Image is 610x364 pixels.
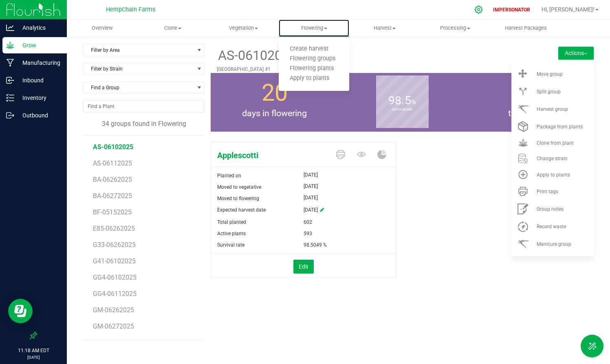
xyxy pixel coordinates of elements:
[211,107,338,120] span: days in flowering
[84,101,204,112] input: NO DATA FOUND
[29,331,37,340] label: Pin the sidebar to full width on large screens
[304,181,318,191] span: [DATE]
[304,228,312,239] span: 593
[304,239,327,251] span: 98.5049 %
[279,75,340,82] span: Apply to plants
[537,156,568,161] span: Change strain
[279,20,349,37] a: Flowering Create harvest Flowering groups Flowering plants Apply to plants
[217,66,524,73] p: [GEOGRAPHIC_DATA] #1
[537,224,566,229] span: Record waste
[14,110,63,120] p: Outbound
[6,41,14,49] inline-svg: Grow
[14,75,63,85] p: Inbound
[208,20,279,37] a: Vegetation
[537,89,561,95] span: Split group
[304,193,318,203] span: [DATE]
[93,143,133,151] span: AS-06102025
[466,107,594,120] span: total plants
[537,106,568,112] span: Harvest group
[211,149,330,161] span: Applescotti
[194,44,204,56] span: select
[93,159,132,167] span: AS-06112025
[537,241,571,247] span: Manicure group
[93,339,139,346] span: GMO-05152025
[93,322,134,330] span: GM-06272025
[472,73,588,132] group-info-box: Total number of plants
[209,24,278,32] span: Vegetation
[137,20,208,37] a: Clone
[537,124,583,130] span: Package from plants
[420,20,491,37] a: Processing
[537,172,570,178] span: Apply to plants
[93,208,132,216] span: BF-05152025
[350,24,419,32] span: Harvest
[93,274,137,281] span: GG4-06102025
[344,73,460,132] group-info-box: Survival rate
[421,24,490,32] span: Processing
[217,242,244,248] span: Survival rate
[84,82,194,93] span: Find a Group
[304,216,312,228] span: 602
[376,73,429,146] b: survival rate
[93,241,136,249] span: G33-06262025
[490,6,533,13] p: IMPERSONATOR
[304,204,318,216] span: [DATE]
[304,170,318,180] span: [DATE]
[67,20,137,37] a: Overview
[349,20,420,37] a: Harvest
[6,94,14,102] inline-svg: Inventory
[217,219,246,225] span: Total planted
[279,55,346,62] span: Flowering groups
[494,24,558,32] span: Harvest Packages
[217,46,297,66] span: AS-06102025
[8,299,33,323] iframe: Resource center
[14,58,63,68] p: Manufacturing
[6,59,14,67] inline-svg: Manufacturing
[93,306,134,314] span: GM-06262025
[93,225,135,232] span: E85-06262025
[217,73,332,132] group-info-box: Days in flowering
[537,71,563,77] span: Move group
[558,46,594,60] button: Actions
[83,119,205,129] div: 34 groups found in Flowering
[217,231,246,236] span: Active plants
[6,76,14,84] inline-svg: Inbound
[491,20,561,37] a: Harvest Packages
[262,79,288,106] span: 20
[6,111,14,119] inline-svg: Outbound
[542,6,595,13] span: Hi, [PERSON_NAME]!
[537,140,574,146] span: Clone from plant
[293,260,314,274] button: Edit
[537,206,564,212] span: Group notes
[14,93,63,103] p: Inventory
[537,189,558,194] span: Print tags
[217,196,259,201] span: Moved to flowering
[81,24,123,32] span: Overview
[106,6,155,13] span: HempChain Farms
[581,335,603,357] button: Toggle Menu
[510,79,549,106] span: 593
[279,24,349,32] span: Flowering
[93,290,137,298] span: GG4-06112025
[217,207,266,213] span: Expected harvest date
[217,173,241,179] span: Planted on
[14,23,63,33] p: Analytics
[93,192,132,200] span: BA-06272025
[93,257,136,265] span: G41-06102025
[138,24,207,32] span: Clone
[14,40,63,50] p: Grow
[84,63,194,75] span: Filter by Strain
[4,354,63,360] p: [DATE]
[279,46,339,53] span: Create harvest
[4,347,63,354] p: 11:18 AM EDT
[6,24,14,32] inline-svg: Analytics
[93,176,132,183] span: BA-06262025
[217,184,261,190] span: Moved to vegetative
[279,65,345,72] span: Flowering plants
[473,5,484,14] div: Manage settings
[84,44,194,56] span: Filter by Area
